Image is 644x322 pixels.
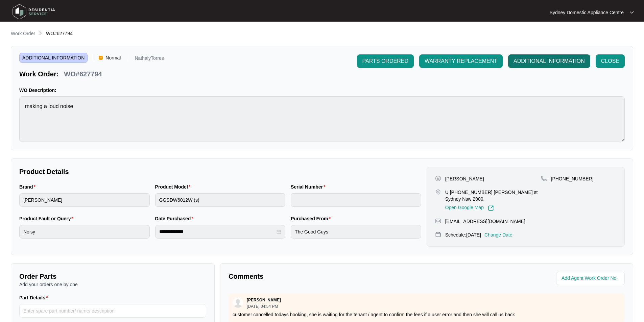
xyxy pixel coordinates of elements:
p: Change Date [484,231,512,238]
p: Add your orders one by one [19,281,206,288]
span: CLOSE [601,57,619,65]
img: dropdown arrow [630,11,634,14]
p: [PERSON_NAME] [445,175,484,182]
input: Product Fault or Query [19,225,150,239]
img: user-pin [435,175,441,181]
input: Product Model [155,193,286,207]
img: map-pin [541,175,547,181]
p: [DATE] 04:54 PM [247,304,281,308]
span: WO#627794 [46,31,73,36]
p: Comments [229,272,422,281]
p: Work Order: [19,69,58,79]
button: CLOSE [596,54,625,68]
span: ADDITIONAL INFORMATION [514,57,585,65]
p: Work Order [11,30,35,37]
input: Brand [19,193,150,207]
input: Add Agent Work Order No. [562,274,621,282]
p: [EMAIL_ADDRESS][DOMAIN_NAME] [445,218,525,225]
a: Work Order [9,30,37,38]
input: Date Purchased [159,228,276,235]
img: user.svg [233,298,243,308]
label: Product Fault or Query [19,215,76,222]
p: Order Parts [19,272,206,281]
span: ADDITIONAL INFORMATION [19,53,88,63]
img: map-pin [435,231,441,238]
p: [PERSON_NAME] [247,297,281,303]
label: Part Details [19,294,51,301]
img: Link-External [488,205,494,211]
input: Part Details [19,304,206,318]
p: Sydney Domestic Appliance Centre [550,9,624,16]
p: [PHONE_NUMBER] [551,175,594,182]
label: Serial Number [291,183,328,190]
img: residentia service logo [10,2,57,22]
button: WARRANTY REPLACEMENT [419,54,503,68]
span: Normal [103,53,123,63]
p: Schedule: [DATE] [445,231,481,238]
img: chevron-right [38,30,43,36]
textarea: making a loud noise [19,96,625,142]
input: Purchased From [291,225,421,239]
img: Vercel Logo [99,56,103,60]
label: Product Model [155,183,193,190]
label: Date Purchased [155,215,196,222]
p: U [PHONE_NUMBER] [PERSON_NAME] st Sydney Nsw 2000, [445,189,541,202]
img: map-pin [435,218,441,224]
p: customer cancelled todays booking, she is waiting for the tenant / agent to confirm the fees if a... [233,311,621,318]
a: Open Google Map [445,205,494,211]
input: Serial Number [291,193,421,207]
label: Brand [19,183,38,190]
button: PARTS ORDERED [357,54,414,68]
span: PARTS ORDERED [362,57,408,65]
button: ADDITIONAL INFORMATION [508,54,590,68]
span: WARRANTY REPLACEMENT [425,57,497,65]
p: NathalyTorres [135,56,164,63]
p: Product Details [19,167,421,176]
p: WO#627794 [64,69,102,79]
label: Purchased From [291,215,333,222]
img: map-pin [435,189,441,195]
p: WO Description: [19,87,625,94]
